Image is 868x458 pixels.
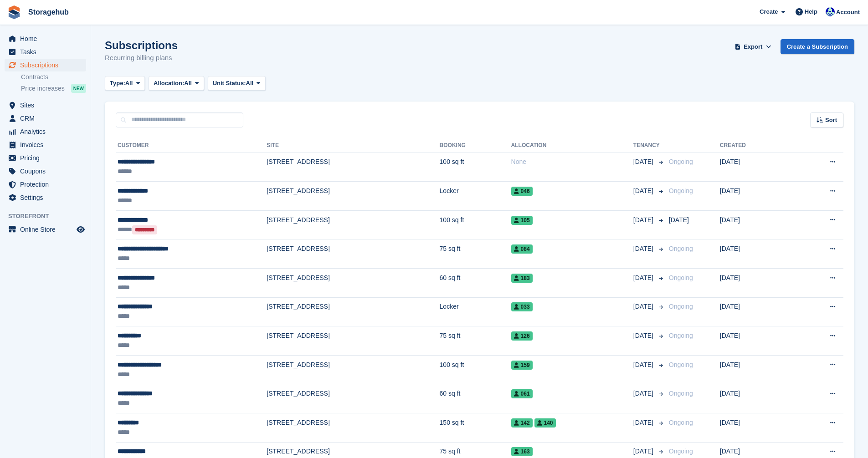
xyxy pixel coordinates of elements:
a: menu [5,125,86,138]
span: Ongoing [669,187,693,194]
span: Ongoing [669,303,693,310]
h1: Subscriptions [105,39,178,51]
span: Ongoing [669,274,693,281]
a: menu [5,46,86,58]
span: Ongoing [669,419,693,426]
td: 100 sq ft [440,355,511,384]
td: [STREET_ADDRESS] [267,384,439,413]
span: Ongoing [669,361,693,368]
th: Tenancy [633,138,665,153]
span: [DATE] [633,389,655,398]
span: 159 [511,361,533,370]
a: menu [5,138,86,151]
a: menu [5,112,86,125]
a: menu [5,223,86,236]
span: Account [836,8,860,17]
span: Sites [20,99,75,112]
a: Create a Subscription [781,39,854,54]
span: Subscriptions [20,59,75,71]
span: 126 [511,331,533,341]
a: menu [5,178,86,191]
td: [DATE] [720,153,791,182]
th: Customer [116,138,267,153]
td: [DATE] [720,210,791,239]
span: [DATE] [633,186,655,196]
span: All [184,79,192,88]
span: Analytics [20,125,75,138]
img: Vladimir Osojnik [826,7,835,16]
td: [STREET_ADDRESS] [267,182,439,211]
a: Preview store [75,224,86,235]
span: Sort [825,116,837,125]
span: 163 [511,447,533,456]
span: [DATE] [669,216,689,224]
td: [DATE] [720,413,791,443]
span: Home [20,32,75,45]
a: Price increases NEW [21,83,86,93]
a: menu [5,191,86,204]
td: [STREET_ADDRESS] [267,239,439,269]
span: Protection [20,178,75,191]
span: 046 [511,187,533,196]
span: [DATE] [633,157,655,167]
button: Unit Status: All [208,76,266,91]
span: [DATE] [633,244,655,254]
span: Allocation: [154,79,184,88]
span: Export [744,42,762,51]
td: 150 sq ft [440,413,511,443]
td: [DATE] [720,182,791,211]
span: [DATE] [633,215,655,225]
td: Locker [440,182,511,211]
span: Ongoing [669,448,693,455]
th: Allocation [511,138,633,153]
td: [DATE] [720,297,791,326]
button: Allocation: All [149,76,204,91]
span: Ongoing [669,332,693,339]
td: 60 sq ft [440,384,511,413]
a: menu [5,59,86,71]
span: Coupons [20,165,75,178]
td: [DATE] [720,269,791,298]
td: [STREET_ADDRESS] [267,153,439,182]
td: [STREET_ADDRESS] [267,413,439,443]
span: Tasks [20,46,75,58]
td: 75 sq ft [440,326,511,356]
span: [DATE] [633,360,655,370]
span: 140 [534,418,556,427]
span: Settings [20,191,75,204]
button: Type: All [105,76,145,91]
span: 084 [511,244,533,254]
span: 142 [511,418,533,427]
span: Pricing [20,152,75,164]
a: menu [5,152,86,164]
div: None [511,157,633,167]
td: [DATE] [720,355,791,384]
span: Type: [110,79,125,88]
td: 100 sq ft [440,210,511,239]
button: Export [733,39,773,54]
span: Ongoing [669,245,693,252]
th: Created [720,138,791,153]
td: 75 sq ft [440,239,511,269]
td: [STREET_ADDRESS] [267,355,439,384]
span: All [246,79,254,88]
a: menu [5,165,86,178]
td: [STREET_ADDRESS] [267,326,439,356]
span: CRM [20,112,75,125]
td: 100 sq ft [440,153,511,182]
span: Create [760,7,778,16]
th: Booking [440,138,511,153]
span: Invoices [20,138,75,151]
span: All [125,79,133,88]
span: Ongoing [669,158,693,165]
span: Ongoing [669,390,693,397]
td: [DATE] [720,326,791,356]
span: [DATE] [633,418,655,427]
span: 061 [511,389,533,398]
a: Storagehub [25,5,72,20]
a: menu [5,99,86,112]
td: [STREET_ADDRESS] [267,269,439,298]
span: Help [805,7,817,16]
span: [DATE] [633,302,655,311]
a: menu [5,32,86,45]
